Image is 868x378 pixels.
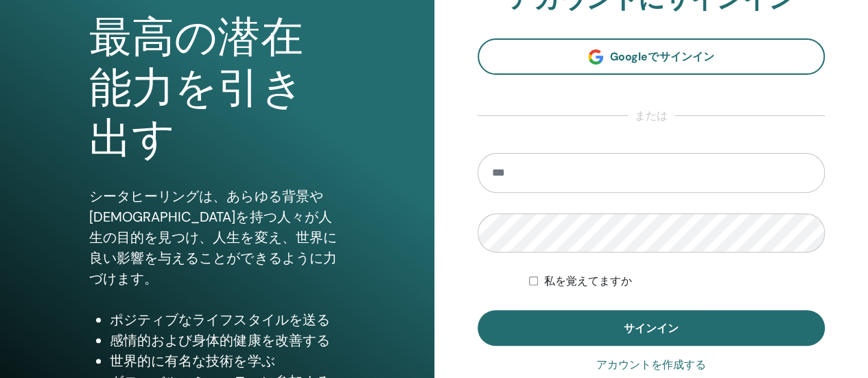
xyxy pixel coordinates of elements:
[89,187,336,287] font: シータヒーリングは、あらゆる背景や[DEMOGRAPHIC_DATA]を持つ人々が人生の目的を見つけ、人生を変え、世界に良い影響を与えることができるように力づけます。
[110,331,329,349] font: 感情的および身体的健康を改善する
[624,321,679,335] font: サインイン
[110,352,274,370] font: 世界的に有名な技術を学ぶ
[529,273,825,290] div: 無期限または手動でログアウトするまで認証を維持する
[596,358,706,371] font: アカウントを作成する
[89,13,303,164] font: 最高の潜在能力を引き出す
[478,310,825,346] button: サインイン
[635,108,668,123] font: または
[596,357,706,373] a: アカウントを作成する
[610,49,714,64] font: Googleでサインイン
[110,311,329,329] font: ポジティブなライフスタイルを送る
[543,274,631,287] font: 私を覚えてますか
[478,38,825,75] a: Googleでサインイン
